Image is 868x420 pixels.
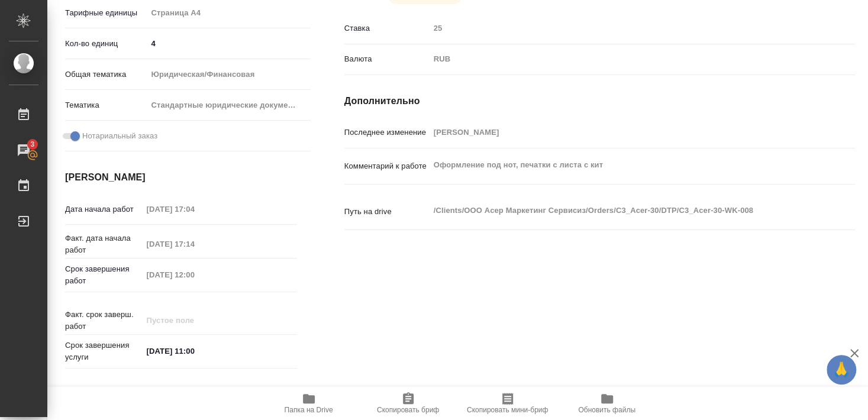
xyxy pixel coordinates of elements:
[143,266,246,283] input: Пустое поле
[344,127,430,138] p: Последнее изменение
[827,355,856,385] button: 🙏
[65,69,147,80] p: Общая тематика
[344,94,855,108] h4: Дополнительно
[3,135,44,165] a: 3
[344,160,430,172] p: Комментарий к работе
[65,309,143,332] p: Факт. срок заверш. работ
[259,387,359,420] button: Папка на Drive
[65,232,143,256] p: Факт. дата начала работ
[147,3,311,23] div: Страница А4
[285,406,333,414] span: Папка на Drive
[359,387,458,420] button: Скопировать бриф
[430,155,812,175] textarea: Оформление под нот, печатки с листа с кит
[143,343,246,360] input: ✎ Введи что-нибудь
[143,312,246,329] input: Пустое поле
[430,20,812,37] input: Пустое поле
[65,7,147,19] p: Тарифные единицы
[430,124,812,141] input: Пустое поле
[65,99,147,111] p: Тематика
[430,201,812,221] textarea: /Clients/ООО Асер Маркетинг Сервисиз/Orders/C3_Acer-30/DTP/C3_Acer-30-WK-008
[65,170,297,185] h4: [PERSON_NAME]
[65,340,143,363] p: Срок завершения услуги
[147,35,311,52] input: ✎ Введи что-нибудь
[65,263,143,287] p: Срок завершения работ
[578,406,635,414] span: Обновить файлы
[82,130,157,142] span: Нотариальный заказ
[377,406,439,414] span: Скопировать бриф
[831,357,851,382] span: 🙏
[344,206,430,218] p: Путь на drive
[467,406,548,414] span: Скопировать мини-бриф
[143,235,246,253] input: Пустое поле
[65,203,143,215] p: Дата начала работ
[458,387,557,420] button: Скопировать мини-бриф
[23,138,41,150] span: 3
[344,53,430,65] p: Валюта
[344,22,430,34] p: Ставка
[557,387,657,420] button: Обновить файлы
[147,95,311,115] div: Стандартные юридические документы, договоры, уставы
[65,38,147,50] p: Кол-во единиц
[147,64,311,85] div: Юридическая/Финансовая
[430,49,812,69] div: RUB
[143,201,246,218] input: Пустое поле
